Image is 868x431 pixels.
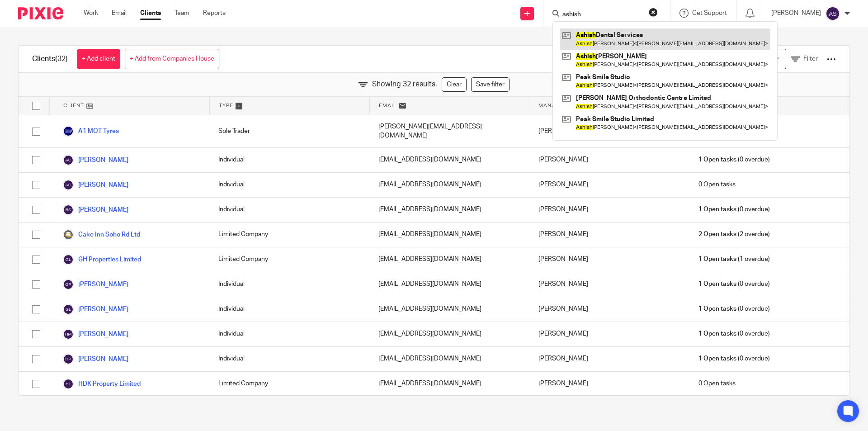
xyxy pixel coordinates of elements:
[369,173,529,197] div: [EMAIL_ADDRESS][DOMAIN_NAME]
[209,347,369,371] div: Individual
[209,198,369,222] div: Individual
[209,247,369,272] div: Limited Company
[692,10,727,16] span: Get Support
[63,304,128,315] a: [PERSON_NAME]
[209,115,369,147] div: Sole Trader
[219,102,233,109] span: Type
[209,223,369,247] div: Limited Company
[63,329,128,340] a: [PERSON_NAME]
[63,379,74,389] img: svg%3E
[63,126,74,137] img: Untitled%20design%20(17).png
[698,279,770,289] span: (0 overdue)
[209,297,369,322] div: Individual
[698,230,770,239] span: (2 overdue)
[529,322,689,346] div: [PERSON_NAME]
[442,77,467,92] a: Clear
[826,6,840,21] img: svg%3E
[125,49,219,69] a: + Add from Companies House
[28,97,45,114] input: Select all
[529,247,689,272] div: [PERSON_NAME]
[538,102,567,109] span: Manager
[698,155,770,164] span: (0 overdue)
[63,180,74,190] img: svg%3E
[209,148,369,172] div: Individual
[369,247,529,272] div: [EMAIL_ADDRESS][DOMAIN_NAME]
[175,9,189,18] a: Team
[63,126,119,137] a: A1 MOT Tyres
[561,11,643,19] input: Search
[803,56,818,62] span: Filter
[369,272,529,297] div: [EMAIL_ADDRESS][DOMAIN_NAME]
[698,255,770,264] span: (1 overdue)
[471,77,509,92] a: Save filter
[529,148,689,172] div: [PERSON_NAME]
[63,155,74,166] img: svg%3E
[63,229,140,240] a: Cake Inn Soho Rd Ltd
[63,279,128,290] a: [PERSON_NAME]
[63,329,74,340] img: svg%3E
[529,198,689,222] div: [PERSON_NAME]
[698,255,736,264] span: 1 Open tasks
[63,354,128,365] a: [PERSON_NAME]
[18,7,63,19] img: Pixie
[369,198,529,222] div: [EMAIL_ADDRESS][DOMAIN_NAME]
[63,254,74,265] img: svg%3E
[529,347,689,371] div: [PERSON_NAME]
[209,322,369,346] div: Individual
[209,372,369,396] div: Limited Company
[529,297,689,322] div: [PERSON_NAME]
[529,173,689,197] div: [PERSON_NAME]
[63,102,84,109] span: Client
[55,55,68,62] span: (32)
[529,372,689,396] div: [PERSON_NAME]
[63,204,74,215] img: svg%3E
[63,180,128,190] a: [PERSON_NAME]
[369,372,529,396] div: [EMAIL_ADDRESS][DOMAIN_NAME]
[698,304,770,313] span: (0 overdue)
[529,272,689,297] div: [PERSON_NAME]
[369,223,529,247] div: [EMAIL_ADDRESS][DOMAIN_NAME]
[63,155,128,166] a: [PERSON_NAME]
[698,379,736,388] span: 0 Open tasks
[369,148,529,172] div: [EMAIL_ADDRESS][DOMAIN_NAME]
[63,304,74,315] img: svg%3E
[698,230,736,239] span: 2 Open tasks
[379,102,397,109] span: Email
[698,279,736,289] span: 1 Open tasks
[140,9,161,18] a: Clients
[372,79,437,90] span: Showing 32 results.
[649,8,658,17] button: Clear
[771,9,821,18] p: [PERSON_NAME]
[698,354,736,363] span: 1 Open tasks
[209,272,369,297] div: Individual
[209,173,369,197] div: Individual
[698,205,770,214] span: (0 overdue)
[63,254,141,265] a: GH Properties Limited
[32,54,68,64] h1: Clients
[698,329,770,338] span: (0 overdue)
[63,279,74,290] img: svg%3E
[63,229,74,240] img: Untitled%20design%20(21).png
[698,155,736,164] span: 1 Open tasks
[63,379,141,389] a: HDK Property Limited
[529,223,689,247] div: [PERSON_NAME]
[698,205,736,214] span: 1 Open tasks
[77,49,120,69] a: + Add client
[529,115,689,147] div: [PERSON_NAME]
[369,297,529,322] div: [EMAIL_ADDRESS][DOMAIN_NAME]
[369,322,529,346] div: [EMAIL_ADDRESS][DOMAIN_NAME]
[63,204,128,215] a: [PERSON_NAME]
[203,9,226,18] a: Reports
[698,354,770,363] span: (0 overdue)
[369,347,529,371] div: [EMAIL_ADDRESS][DOMAIN_NAME]
[63,354,74,365] img: svg%3E
[698,304,736,313] span: 1 Open tasks
[698,180,736,189] span: 0 Open tasks
[698,329,736,338] span: 1 Open tasks
[112,9,127,18] a: Email
[369,115,529,147] div: [PERSON_NAME][EMAIL_ADDRESS][DOMAIN_NAME]
[84,9,98,18] a: Work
